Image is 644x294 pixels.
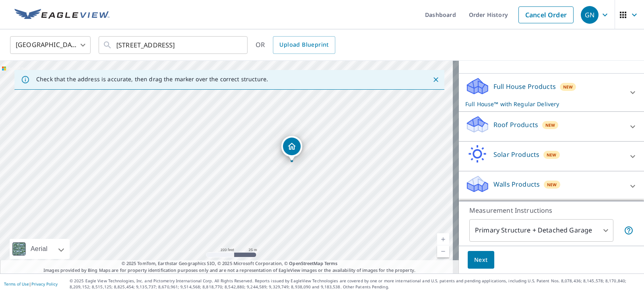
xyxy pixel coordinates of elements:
[493,179,540,189] p: Walls Products
[36,76,268,83] p: Check that the address is accurate, then drag the marker over the correct structure.
[518,6,574,23] a: Cancel Order
[431,74,441,85] button: Close
[581,6,599,24] div: GN
[10,34,91,56] div: [GEOGRAPHIC_DATA]
[281,136,302,161] div: Dropped pin, building 1, Residential property, 2 Ridgemont Rd Normal, IL 61761
[10,239,70,259] div: Aerial
[31,281,58,287] a: Privacy Policy
[493,150,539,159] p: Solar Products
[465,77,638,108] div: Full House ProductsNewFull House™ with Regular Delivery
[14,9,109,21] img: EV Logo
[324,260,338,266] a: Terms
[256,36,335,54] div: OR
[474,255,488,265] span: Next
[545,122,555,128] span: New
[469,206,634,215] p: Measurement Instructions
[624,226,634,235] span: Your report will include the primary structure and a detached garage if one exists.
[469,219,613,242] div: Primary Structure + Detached Garage
[563,84,573,90] span: New
[437,233,449,245] a: Current Level 18, Zoom In
[122,260,338,267] span: © 2025 TomTom, Earthstar Geographics SIO, © 2025 Microsoft Corporation, ©
[547,181,557,188] span: New
[493,120,538,130] p: Roof Products
[465,175,638,197] div: Walls ProductsNew
[465,115,638,138] div: Roof ProductsNew
[116,34,231,56] input: Search by address or latitude-longitude
[547,152,557,158] span: New
[465,145,638,168] div: Solar ProductsNew
[28,239,50,259] div: Aerial
[279,40,328,50] span: Upload Blueprint
[468,251,494,269] button: Next
[273,36,335,54] a: Upload Blueprint
[4,282,58,286] p: |
[493,82,556,91] p: Full House Products
[70,278,640,290] p: © 2025 Eagle View Technologies, Inc. and Pictometry International Corp. All Rights Reserved. Repo...
[437,245,449,257] a: Current Level 18, Zoom Out
[4,281,29,287] a: Terms of Use
[289,260,323,266] a: OpenStreetMap
[465,100,623,108] p: Full House™ with Regular Delivery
